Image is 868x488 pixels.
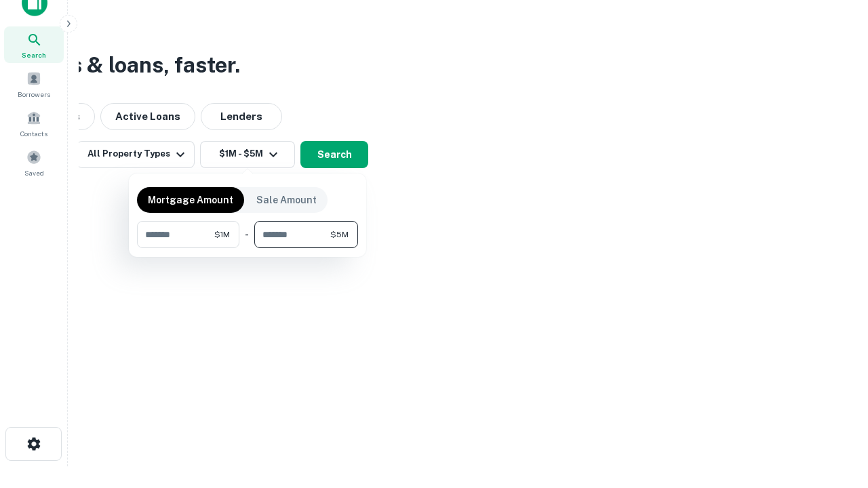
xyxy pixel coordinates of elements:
[256,192,317,207] p: Sale Amount
[148,192,233,207] p: Mortgage Amount
[245,221,249,248] div: -
[800,380,868,445] iframe: Chat Widget
[214,228,230,241] span: $1M
[330,228,349,241] span: $5M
